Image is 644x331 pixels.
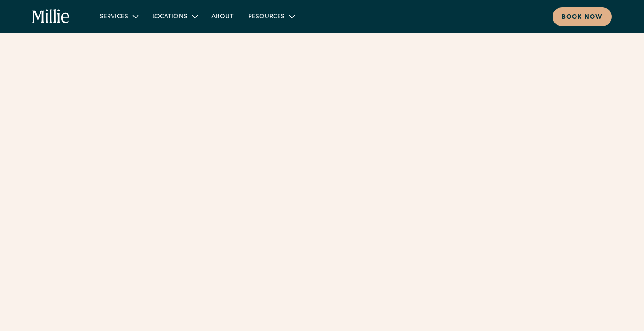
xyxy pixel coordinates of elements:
[32,9,70,24] a: home
[100,12,128,22] div: Services
[204,9,241,24] a: About
[152,12,188,22] div: Locations
[241,9,301,24] div: Resources
[248,12,285,22] div: Resources
[553,7,612,26] a: Book now
[92,9,145,24] div: Services
[145,9,204,24] div: Locations
[562,13,603,23] div: Book now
